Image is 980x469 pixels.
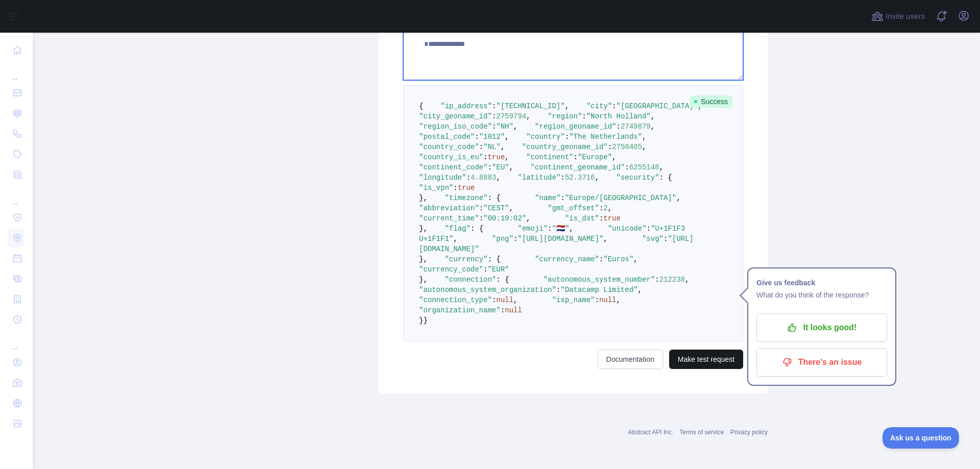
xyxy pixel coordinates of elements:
span: 4.8883 [471,174,496,182]
span: , [595,174,599,182]
span: : [582,112,586,120]
span: "unicode" [608,225,647,233]
span: "ip_address" [440,102,492,110]
button: There's an issue [756,348,887,377]
span: , [633,255,638,263]
span: : [492,296,496,304]
span: 2 [603,204,607,212]
span: , [453,235,457,243]
span: , [501,143,505,151]
span: , [565,102,569,110]
span: "NL" [483,143,501,151]
span: : [608,143,612,151]
span: : [599,255,603,263]
span: "[URL][DOMAIN_NAME]" [518,235,603,243]
h1: Give us feedback [756,277,887,289]
span: : [492,112,496,120]
span: , [608,204,612,212]
button: It looks good! [756,313,887,342]
span: "continent_code" [419,163,487,171]
span: "country" [526,133,565,141]
span: "security" [617,174,659,182]
span: "abbreviation" [419,204,479,212]
span: true [603,214,621,223]
span: : [560,174,565,182]
span: , [659,163,664,171]
span: : [647,225,651,233]
span: , [526,112,530,120]
span: : [487,163,492,171]
span: : [501,306,505,314]
span: "[GEOGRAPHIC_DATA]" [617,102,698,110]
span: : [479,214,483,223]
span: 52.3716 [565,174,595,182]
span: , [513,122,518,131]
span: , [642,133,646,141]
p: There's an issue [764,354,879,371]
span: "🇳🇱" [552,225,570,233]
span: "svg" [642,235,664,243]
a: Abstract API Inc. [628,429,674,436]
span: "country_is_eu" [419,153,483,161]
span: "current_time" [419,214,479,223]
span: "isp_name" [552,296,595,304]
iframe: Toggle Customer Support [883,427,960,449]
a: Privacy policy [730,429,768,436]
span: , [509,204,513,212]
span: "postal_code" [419,133,475,141]
span: : [560,194,565,202]
span: , [642,143,646,151]
span: : [492,102,496,110]
span: : { [659,174,672,182]
span: , [513,296,518,304]
span: "continent_geoname_id" [530,163,625,171]
span: , [651,122,655,131]
div: ... [8,331,24,351]
span: , [612,153,616,161]
span: "Datacamp Limited" [560,286,638,294]
span: : [565,133,569,141]
span: true [487,153,505,161]
a: Terms of service [679,429,724,436]
span: "connection_type" [419,296,492,304]
span: "Euros" [603,255,633,263]
button: Make test request [669,350,743,369]
span: 2749879 [621,122,651,131]
div: ... [8,186,24,206]
span: : [453,184,457,192]
span: "latitude" [518,174,560,182]
span: Success [690,95,733,108]
span: : [599,204,603,212]
span: 2750405 [612,143,642,151]
span: : [483,153,487,161]
span: : [483,265,487,274]
span: "currency" [445,255,487,263]
span: "region_iso_code" [419,122,492,131]
span: : [599,214,603,223]
span: "timezone" [445,194,487,202]
span: : { [496,276,509,284]
span: : [617,122,621,131]
span: 6255148 [629,163,659,171]
span: "EUR" [487,265,509,274]
span: "gmt_offset" [548,204,599,212]
span: "EU" [492,163,509,171]
span: "[TECHNICAL_ID]" [496,102,565,110]
span: } [423,316,427,325]
span: , [676,194,680,202]
span: "autonomous_system_organization" [419,286,556,294]
span: : [548,225,552,233]
span: "00:19:02" [483,214,526,223]
div: ... [8,61,24,82]
span: Invite users [886,11,925,22]
span: : [513,235,518,243]
span: "organization_name" [419,306,501,314]
span: }, [419,225,428,233]
span: "longitude" [419,174,466,182]
span: "flag" [445,225,470,233]
span: , [505,153,509,161]
span: true [458,184,475,192]
span: "NH" [496,122,513,131]
span: "currency_code" [419,265,483,274]
span: null [505,306,522,314]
